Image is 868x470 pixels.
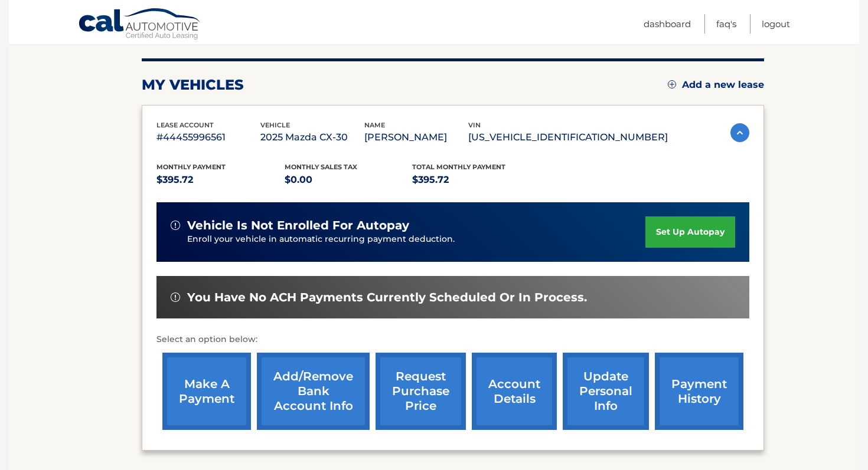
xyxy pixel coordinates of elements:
span: Monthly Payment [156,163,226,171]
p: Enroll your vehicle in automatic recurring payment deduction. [187,233,645,246]
a: update personal info [563,353,649,430]
a: Logout [762,14,790,34]
a: Add/Remove bank account info [257,353,370,430]
span: vin [468,121,481,129]
a: FAQ's [716,14,736,34]
a: Dashboard [644,14,691,34]
p: #44455996561 [156,129,260,146]
span: Total Monthly Payment [412,163,505,171]
img: alert-white.svg [171,292,180,302]
span: lease account [156,121,214,129]
p: [PERSON_NAME] [364,129,468,146]
span: vehicle [260,121,290,129]
a: account details [472,353,557,430]
p: [US_VEHICLE_IDENTIFICATION_NUMBER] [468,129,668,146]
a: Cal Automotive [78,8,202,42]
img: accordion-active.svg [730,123,749,142]
span: name [364,121,385,129]
span: Monthly sales Tax [285,163,357,171]
span: You have no ACH payments currently scheduled or in process. [187,290,587,305]
a: make a payment [162,353,251,430]
p: $0.00 [285,172,413,188]
p: Select an option below: [156,333,749,347]
p: $395.72 [156,172,285,188]
a: set up autopay [645,216,735,248]
a: payment history [655,353,743,430]
img: add.svg [668,80,676,88]
a: Add a new lease [668,79,764,91]
p: $395.72 [412,172,540,188]
p: 2025 Mazda CX-30 [260,129,364,146]
span: vehicle is not enrolled for autopay [187,218,409,233]
a: request purchase price [376,353,466,430]
h2: my vehicles [142,76,244,94]
img: alert-white.svg [171,221,180,230]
